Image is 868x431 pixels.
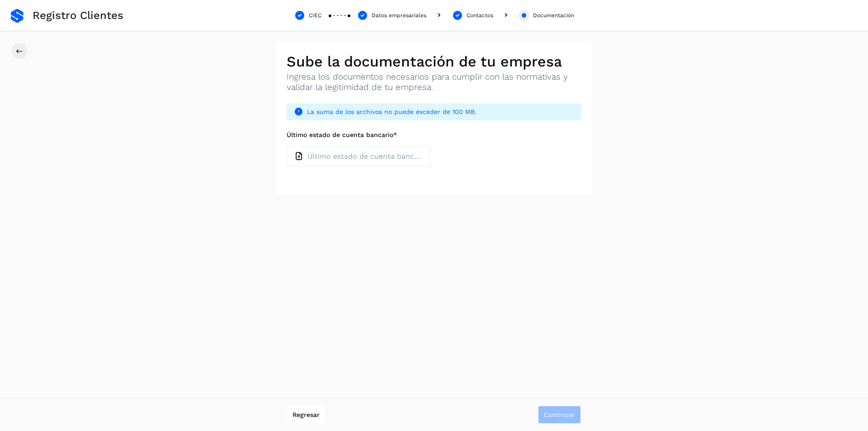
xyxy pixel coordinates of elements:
[372,11,426,19] div: Datos empresariales
[287,53,581,70] h2: Sube la documentación de tu empresa
[287,406,325,424] button: Regresar
[287,72,581,93] p: Ingresa los documentos necesarios para cumplir con las normativas y validar la legitimidad de tu ...
[538,406,581,424] button: Continuar
[33,9,123,22] span: Registro Clientes
[307,107,574,117] span: La suma de los archivos no puede exceder de 100 MB.
[544,412,575,418] span: Continuar
[307,152,423,161] p: Último estado de cuenta bancario
[292,412,320,418] span: Regresar
[309,11,321,19] div: CIEC
[467,11,493,19] div: Contactos
[533,11,574,19] div: Documentación
[287,131,430,139] label: Último estado de cuenta bancario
